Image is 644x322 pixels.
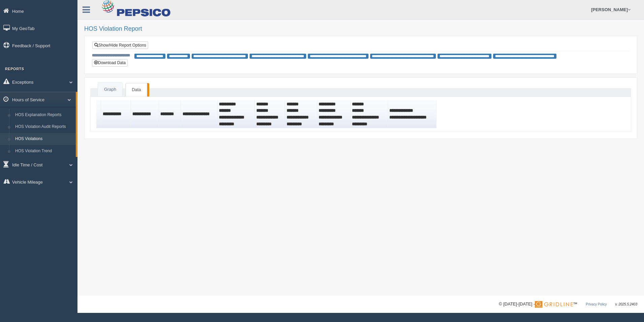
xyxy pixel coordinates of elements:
a: HOS Explanation Reports [12,109,76,121]
span: v. 2025.5.2403 [615,302,637,306]
h2: HOS Violation Report [84,26,637,32]
a: HOS Violations [12,133,76,145]
img: Gridline [535,301,573,308]
a: Data [126,83,147,97]
a: HOS Violation Trend [12,145,76,157]
button: Download Data [92,59,128,66]
div: © [DATE]-[DATE] - ™ [499,301,637,308]
a: HOS Violation Audit Reports [12,121,76,133]
a: Privacy Policy [586,302,607,306]
a: Graph [98,83,122,97]
a: Show/Hide Report Options [92,42,148,49]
